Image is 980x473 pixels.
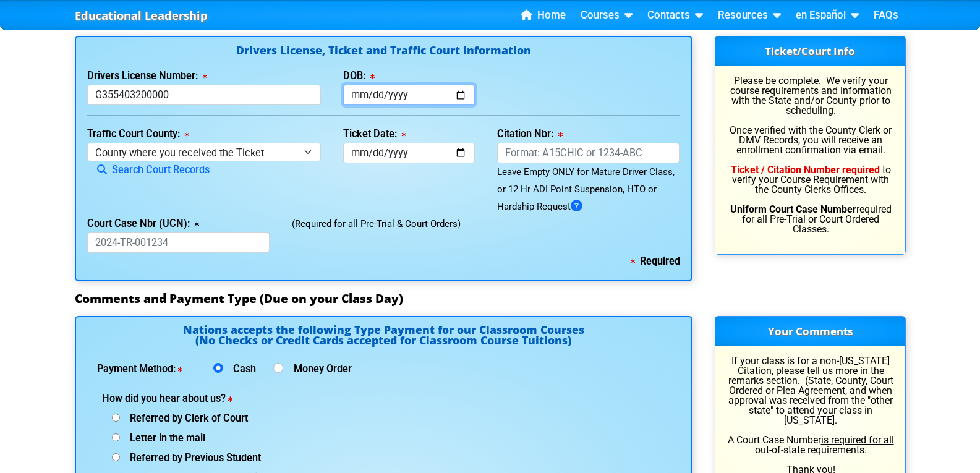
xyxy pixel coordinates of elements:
input: Referred by Previous Student [112,453,120,461]
b: Uniform Court Case Number [730,203,856,215]
input: Referred by Clerk of Court [112,414,120,422]
label: Ticket Date: [343,129,406,139]
h4: Drivers License, Ticket and Traffic Court Information [87,45,680,58]
label: Traffic Court County: [87,129,189,139]
input: Format: A15CHIC or 1234-ABC [497,143,680,163]
label: Court Case Nbr (UCN): [87,219,199,229]
label: How did you hear about us? [102,394,295,404]
div: Leave Empty ONLY for Mature Driver Class, or 12 Hr ADI Point Suspension, HTO or Hardship Request [497,163,680,215]
label: Cash [228,364,261,374]
b: Required [631,255,680,267]
a: Resources [713,6,786,25]
input: 2024-TR-001234 [87,232,270,253]
a: Educational Leadership [75,6,208,26]
a: en Español [791,6,864,25]
label: Drivers License Number: [87,71,207,81]
h3: Your Comments [715,317,905,346]
a: FAQs [869,6,903,25]
label: Payment Method: [97,364,196,374]
a: Courses [576,6,637,25]
h4: Nations accepts the following Type Payment for our Classroom Courses (No Checks or Credit Cards a... [87,325,680,351]
span: Referred by Clerk of Court [120,412,248,424]
input: mm/dd/yyyy [343,143,475,163]
span: Referred by Previous Student [120,452,261,464]
a: Home [516,6,571,25]
div: (Required for all Pre-Trial & Court Orders) [281,215,691,253]
b: Ticket / Citation Number required [731,164,880,176]
h3: Ticket/Court Info [715,36,905,66]
h3: Comments and Payment Type (Due on your Class Day) [75,291,906,306]
input: mm/dd/yyyy [343,85,475,105]
input: License or Florida ID Card Nbr [87,85,322,105]
label: DOB: [343,71,375,81]
u: is required for all out-of-state requirements [755,434,894,456]
a: Contacts [642,6,708,25]
input: Letter in the mail [112,433,120,441]
label: Citation Nbr: [497,129,563,139]
span: Letter in the mail [120,432,205,444]
a: Search Court Records [87,164,210,176]
label: Money Order [289,364,352,374]
p: Please be complete. We verify your course requirements and information with the State and/or Coun... [726,76,894,234]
